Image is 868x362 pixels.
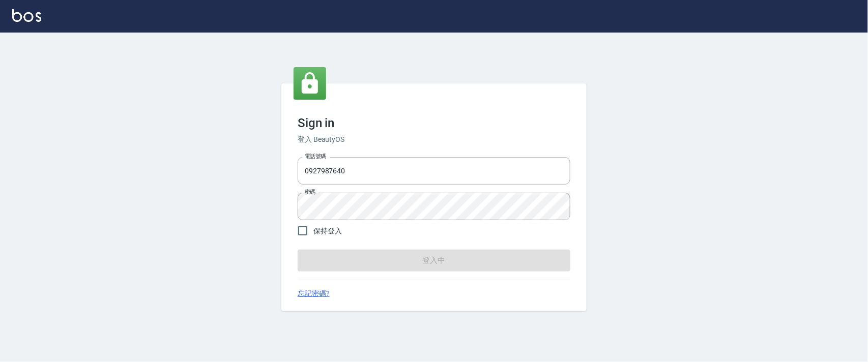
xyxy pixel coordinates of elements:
[305,153,326,160] label: 電話號碼
[298,288,330,299] a: 忘記密碼?
[305,188,315,196] label: 密碼
[298,134,570,145] h6: 登入 BeautyOS
[12,9,41,22] img: Logo
[298,116,570,130] h3: Sign in
[313,226,342,236] span: 保持登入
